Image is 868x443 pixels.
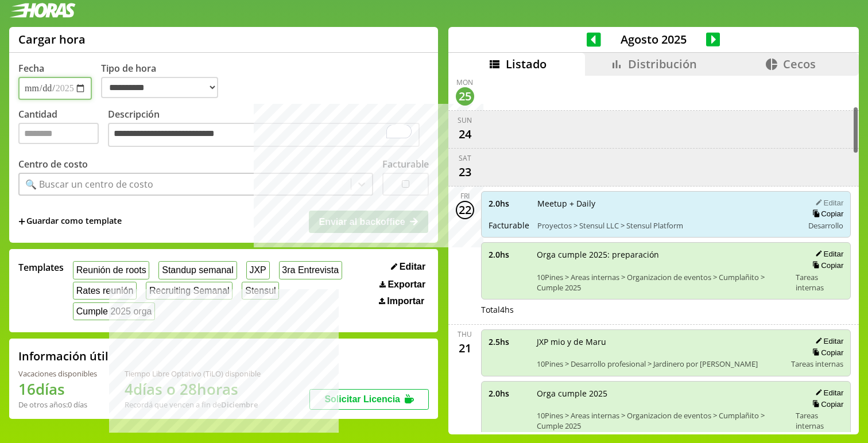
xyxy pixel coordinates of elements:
div: 22 [456,201,474,219]
span: Meetup + Daily [537,198,796,209]
span: Tareas internas [796,272,843,293]
div: Tiempo Libre Optativo (TiLO) disponible [125,368,261,379]
div: 23 [456,163,474,181]
h2: Información útil [18,348,108,364]
img: logotipo [9,3,76,18]
span: Desarrollo [808,220,843,231]
span: Cecos [783,56,816,72]
span: Facturable [489,220,529,231]
label: Centro de costo [18,158,88,170]
span: JXP mio y de Maru [537,336,784,347]
button: Solicitar Licencia [309,389,429,410]
label: Descripción [108,108,429,150]
label: Fecha [18,62,44,75]
div: Sat [459,153,471,163]
button: Editar [812,336,843,346]
span: +Guardar como template [18,215,122,228]
button: Rates reunión [73,282,137,300]
select: Tipo de hora [101,77,218,98]
div: scrollable content [448,76,859,433]
label: Tipo de hora [101,62,227,100]
span: 10Pines > Areas internas > Organizacion de eventos > Cumplañito > Cumple 2025 [537,272,788,293]
button: Editar [812,198,843,208]
span: 2.5 hs [489,336,529,347]
span: Distribución [628,56,697,72]
span: 10Pines > Desarrollo profesional > Jardinero por [PERSON_NAME] [537,359,784,369]
span: Exportar [387,279,425,290]
textarea: To enrich screen reader interactions, please activate Accessibility in Grammarly extension settings [108,123,420,147]
div: 24 [456,125,474,143]
button: Editar [812,249,843,259]
div: Recordá que vencen a fin de [125,399,261,410]
label: Facturable [382,158,429,170]
button: Stensul [242,282,279,300]
span: Importar [387,296,424,306]
button: Editar [387,261,429,273]
h1: 16 días [18,379,97,399]
span: Agosto 2025 [601,32,706,47]
span: Tareas internas [791,359,843,369]
div: 25 [456,87,474,106]
button: Copiar [809,209,843,219]
button: Copiar [809,399,843,409]
span: Templates [18,261,64,274]
div: Total 4 hs [481,304,851,315]
button: Cumple 2025 orga [73,302,155,320]
span: Orga cumple 2025 [537,388,788,399]
div: Mon [456,77,473,87]
span: Solicitar Licencia [324,394,400,404]
button: Exportar [376,279,429,290]
button: Copiar [809,348,843,357]
h1: 4 días o 28 horas [125,379,261,399]
div: 🔍 Buscar un centro de costo [25,178,153,191]
span: 2.0 hs [489,249,529,260]
span: 10Pines > Areas internas > Organizacion de eventos > Cumplañito > Cumple 2025 [537,410,788,431]
input: Cantidad [18,123,99,144]
span: Proyectos > Stensul LLC > Stensul Platform [537,220,796,231]
div: Thu [458,329,472,339]
span: Editar [400,262,425,272]
div: Vacaciones disponibles [18,368,97,379]
span: Orga cumple 2025: preparación [537,249,788,260]
div: De otros años: 0 días [18,399,97,410]
span: + [18,215,25,228]
label: Cantidad [18,108,108,150]
button: JXP [246,261,270,279]
span: 2.0 hs [489,198,529,209]
button: Standup semanal [158,261,237,279]
button: Recruiting Semanal [146,282,232,300]
span: 2.0 hs [489,388,529,399]
button: 3ra Entrevista [279,261,342,279]
h1: Cargar hora [18,32,86,47]
div: 21 [456,339,474,357]
span: Listado [506,56,547,72]
button: Reunión de roots [73,261,149,279]
button: Copiar [809,261,843,270]
div: Fri [460,191,470,201]
span: Tareas internas [796,410,843,431]
b: Diciembre [221,399,258,410]
button: Editar [812,388,843,398]
div: Sun [458,115,472,125]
